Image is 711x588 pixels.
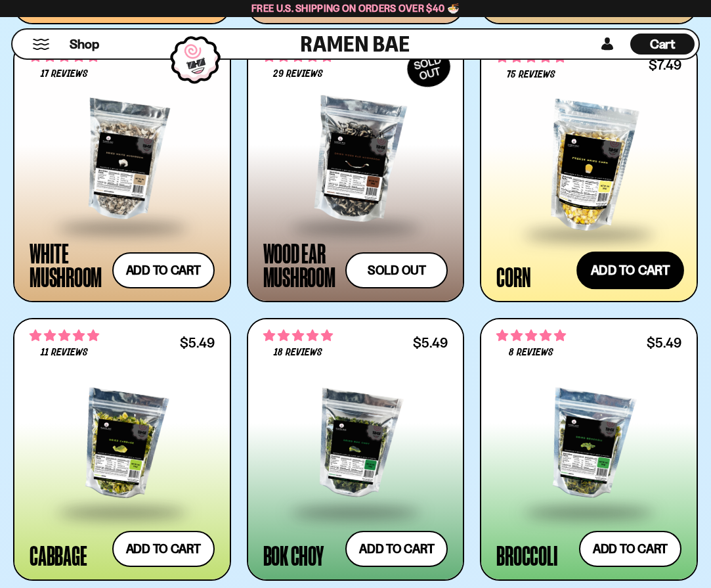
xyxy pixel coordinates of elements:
[647,336,681,349] div: $5.49
[509,348,553,358] span: 8 reviews
[413,336,448,349] div: $5.49
[496,265,530,288] div: Corn
[480,318,698,580] a: 4.75 stars 8 reviews $5.49 Broccoli Add to cart
[263,241,339,288] div: Wood Ear Mushroom
[579,531,681,567] button: Add to cart
[345,252,448,288] button: Sold out
[650,36,676,52] span: Cart
[496,543,557,567] div: Broccoli
[507,70,555,80] span: 75 reviews
[273,69,323,79] span: 29 reviews
[41,348,88,358] span: 11 reviews
[345,531,448,567] button: Add to cart
[13,318,231,580] a: 4.82 stars 11 reviews $5.49 Cabbage Add to cart
[630,30,695,58] div: Cart
[13,40,231,302] a: 4.59 stars 17 reviews $7.49 White Mushroom Add to cart
[70,35,99,53] span: Shop
[274,348,322,358] span: 18 reviews
[576,252,684,290] button: Add to cart
[263,327,333,344] span: 4.83 stars
[480,40,698,302] a: 4.91 stars 75 reviews $7.49 Corn Add to cart
[112,531,215,567] button: Add to cart
[30,543,87,567] div: Cabbage
[32,39,50,50] button: Mobile Menu Trigger
[41,69,88,79] span: 17 reviews
[496,327,566,344] span: 4.75 stars
[30,241,106,288] div: White Mushroom
[251,2,460,14] span: Free U.S. Shipping on Orders over $40 🍜
[30,327,99,344] span: 4.82 stars
[70,34,99,55] a: Shop
[112,252,215,288] button: Add to cart
[180,336,215,349] div: $5.49
[263,543,324,567] div: Bok Choy
[247,40,465,302] a: SOLDOUT 4.86 stars 29 reviews Wood Ear Mushroom Sold out
[247,318,465,580] a: 4.83 stars 18 reviews $5.49 Bok Choy Add to cart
